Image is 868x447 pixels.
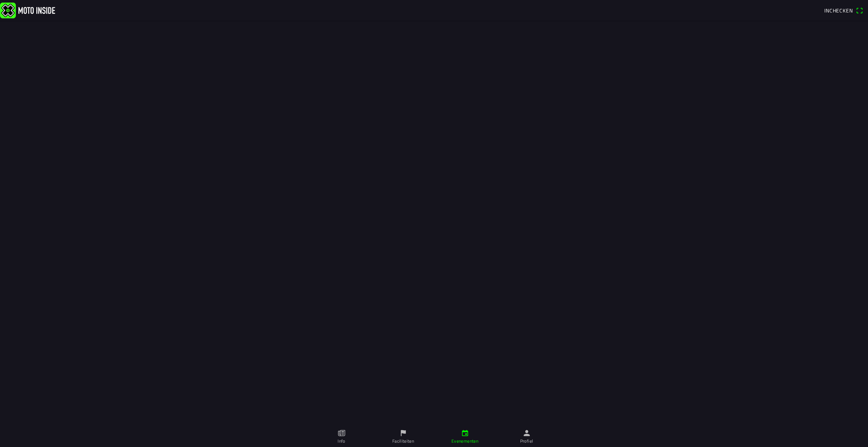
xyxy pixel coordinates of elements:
[338,438,345,444] ion-label: Info
[461,429,469,437] ion-icon: calendar
[520,438,533,444] ion-label: Profiel
[821,4,867,17] a: Incheckenqr scanner
[392,438,414,444] ion-label: Faciliteiten
[399,429,407,437] ion-icon: flag
[338,429,346,437] ion-icon: paper
[523,429,531,437] ion-icon: person
[451,438,478,444] ion-label: Evenementen
[824,7,853,14] span: Inchecken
